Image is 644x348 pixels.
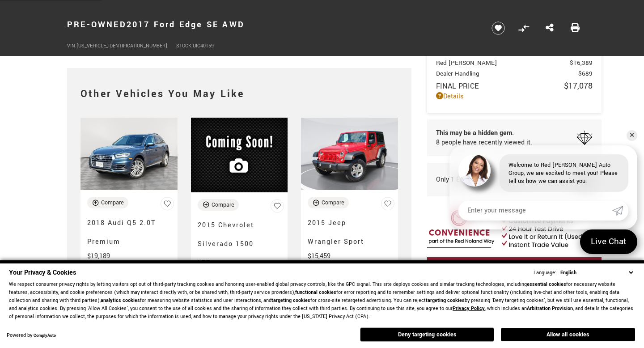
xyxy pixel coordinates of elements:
span: Only 1 Edge SE left in stock! [436,175,519,184]
p: We respect consumer privacy rights by letting visitors opt out of third-party tracking cookies an... [9,280,635,321]
a: 2015 Jeep Wrangler Sport $15,459 [308,214,394,261]
select: Language Select [558,268,635,277]
span: UIC40159 [193,42,214,49]
button: Save Vehicle [161,197,174,213]
button: Compare Vehicle [198,199,239,211]
button: Compare Vehicle [517,21,530,35]
strong: essential cookies [527,281,566,288]
a: Share this Pre-Owned 2017 Ford Edge SE AWD [546,22,554,34]
a: Submit [612,201,628,221]
div: Welcome to Red [PERSON_NAME] Auto Group, we are excited to meet you! Please tell us how we can as... [500,154,628,192]
strong: functional cookies [295,289,336,296]
strong: targeting cookies [426,297,465,304]
a: ComplyAuto [34,333,56,339]
a: Start Your Deal [427,257,602,280]
strong: Arbitration Provision [527,305,573,312]
a: Final Price $17,078 [436,80,593,92]
button: Deny targeting cookies [360,327,494,342]
span: Red [PERSON_NAME] [436,59,570,67]
button: Compare Vehicle [87,197,128,208]
span: Dealer Handling [436,69,578,78]
img: 2015 Chevrolet Silverado 1500 LTZ [191,118,288,192]
span: This may be a hidden gem. [436,128,532,138]
div: Language: [534,270,556,276]
img: Agent profile photo [458,154,491,187]
div: Compare [322,199,344,207]
strong: targeting cookies [271,297,310,304]
div: Powered by [7,333,56,339]
button: Allow all cookies [501,328,635,341]
button: Compare Vehicle [308,197,349,208]
a: Dealer Handling $689 [436,69,593,78]
h3: 2015 Jeep Wrangler Sport [308,214,377,251]
button: Save Vehicle [271,199,284,216]
p: $15,459 [308,251,394,261]
span: Your Privacy & Cookies [9,268,76,277]
a: Live Chat [580,229,637,254]
a: Details [436,92,593,101]
img: 2018 Audi Q5 2.0T Premium [80,118,178,191]
span: $16,389 [570,59,593,67]
span: $17,078 [564,80,593,92]
a: Privacy Policy [453,305,485,312]
input: Enter your message [458,201,612,221]
h3: 2018 Audi Q5 2.0T Premium [87,214,157,251]
strong: analytics cookies [101,297,140,304]
div: Compare [101,199,124,207]
span: [US_VEHICLE_IDENTIFICATION_NUMBER] [76,42,167,49]
a: 2018 Audi Q5 2.0T Premium $19,189 [87,214,174,261]
span: VIN: [67,42,76,49]
strong: Pre-Owned [67,19,127,30]
span: $689 [578,69,593,78]
h1: 2017 Ford Edge SE AWD [67,7,476,42]
a: Red [PERSON_NAME] $16,389 [436,59,593,67]
a: 2015 Chevrolet Silverado 1500 LTZ $20,131 [198,216,284,282]
button: Save Vehicle [381,197,394,213]
span: Final Price [436,81,564,91]
p: $19,189 [87,251,174,261]
span: Live Chat [586,236,631,248]
span: Stock: [176,42,193,49]
h3: 2015 Chevrolet Silverado 1500 LTZ [198,216,267,272]
span: 8 people have recently viewed it. [436,138,532,147]
div: Compare [212,201,234,209]
h2: Other Vehicles You May Like [80,81,398,106]
button: Save vehicle [488,21,508,35]
img: 2015 Jeep Wrangler Sport [301,118,398,191]
a: Print this Pre-Owned 2017 Ford Edge SE AWD [571,22,580,34]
